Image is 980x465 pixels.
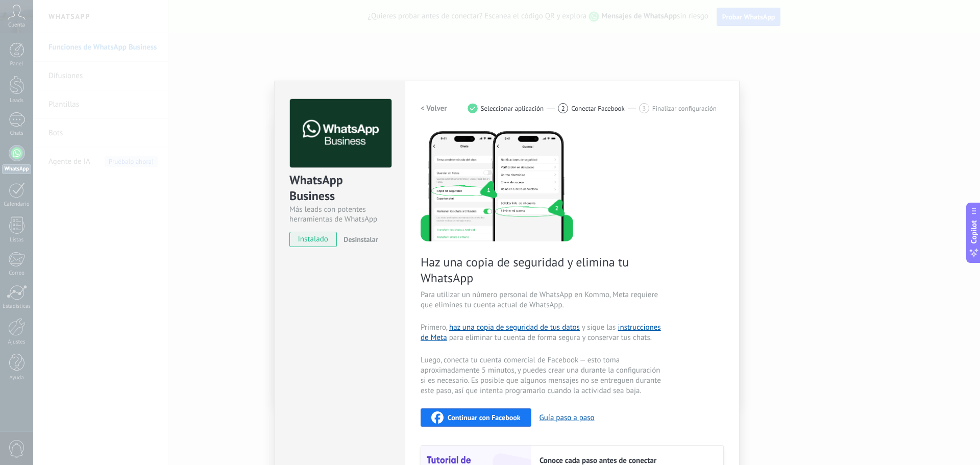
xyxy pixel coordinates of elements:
[540,413,595,423] button: Guía paso a paso
[421,290,664,310] span: Para utilizar un número personal de WhatsApp en Kommo, Meta requiere que elimines tu cuenta actua...
[652,105,717,112] span: Finalizar configuración
[339,232,378,247] button: Desinstalar
[344,235,378,244] span: Desinstalar
[642,104,646,113] span: 3
[421,104,447,113] h2: < Volver
[421,323,661,342] a: instrucciones de Meta
[421,323,664,343] span: Primero, y sigue las para eliminar tu cuenta de forma segura y conservar tus chats.
[289,205,390,224] div: Más leads con potentes herramientas de WhatsApp
[421,254,664,286] span: Haz una copia de seguridad y elimina tu WhatsApp
[290,232,336,247] span: instalado
[421,355,664,396] span: Luego, conecta tu cuenta comercial de Facebook — esto toma aproximadamente 5 minutos, y puedes cr...
[561,104,565,113] span: 2
[421,99,447,117] button: < Volver
[481,105,544,112] span: Seleccionar aplicación
[421,130,573,241] img: delete personal phone
[571,105,625,112] span: Conectar Facebook
[448,414,521,421] span: Continuar con Facebook
[449,323,580,332] a: haz una copia de seguridad de tus datos
[969,220,979,243] span: Copilot
[289,172,390,205] div: WhatsApp Business
[290,99,391,168] img: logo_main.png
[421,408,531,427] button: Continuar con Facebook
